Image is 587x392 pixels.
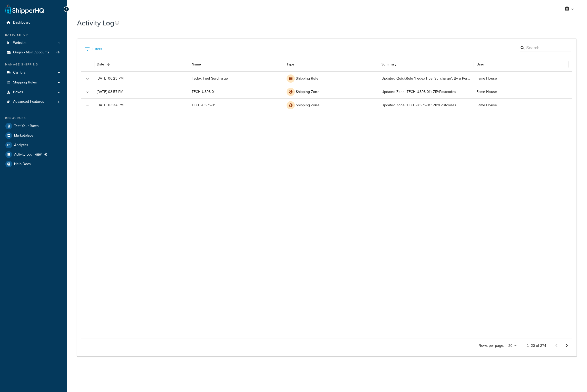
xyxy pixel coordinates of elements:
h1: Activity Log [77,18,114,28]
a: Marketplace [4,131,63,140]
div: Fame House [474,98,569,112]
li: Activity Log [4,150,63,159]
span: Test Your Rates [14,124,39,128]
span: Advanced Features [13,100,44,104]
button: Sort [105,61,112,68]
span: NEW [35,152,42,157]
span: Activity Log [14,152,32,157]
p: Rows per page: [478,343,504,348]
p: Shipping Rule [296,76,318,81]
a: Activity Log NEW [4,150,63,159]
button: Go to next page [562,340,572,351]
div: Name [192,62,201,67]
span: 1 [58,41,60,45]
div: Search [520,44,571,53]
button: Expand [84,75,91,82]
div: Updated QuickRule 'Fedex Fuel Surcharge': By a Percentage [379,72,474,85]
div: [DATE] 03:34 PM [94,98,189,112]
div: Resources [4,116,63,120]
div: Fedex Fuel Surcharge [189,72,284,85]
span: Marketplace [14,133,33,138]
a: Origin - Main Accounts 49 [4,48,63,57]
a: Boxes [4,88,63,97]
p: Shipping Zone [296,89,319,94]
span: Websites [13,41,27,45]
div: Updated Zone 'TECH-USPS-01': ZIP/Postcodes [379,98,474,112]
button: Show filters [83,45,103,53]
div: Fame House [474,85,569,98]
div: TECH-USPS-01 [189,85,284,98]
a: Analytics [4,140,63,150]
div: Basic Setup [4,33,63,37]
div: Summary [381,62,396,67]
span: 6 [58,100,60,104]
a: ShipperHQ Home [5,4,44,14]
div: Updated Zone 'TECH-USPS-01': ZIP/Postcodes [379,85,474,98]
span: Dashboard [13,21,31,25]
div: 20 [506,342,518,349]
span: Shipping Rules [13,80,37,85]
div: [DATE] 03:57 PM [94,85,189,98]
div: Date [97,62,104,67]
p: 1–20 of 274 [527,343,546,348]
li: Origins [4,48,63,57]
input: Search… [526,45,564,51]
span: 49 [56,50,60,55]
span: Analytics [14,143,28,147]
span: Carriers [13,71,26,75]
li: Advanced Features [4,97,63,107]
div: User [476,62,484,67]
a: Dashboard [4,18,63,27]
a: Shipping Rules [4,78,63,87]
p: Shipping Zone [296,103,319,108]
div: [DATE] 06:23 PM [94,72,189,85]
a: Test Your Rates [4,121,63,131]
div: Type [287,62,295,67]
a: Help Docs [4,159,63,169]
a: Advanced Features 6 [4,97,63,107]
span: Boxes [13,90,23,94]
li: Websites [4,38,63,48]
button: Expand [84,89,91,96]
button: Expand [84,102,91,109]
span: Origin - Main Accounts [13,50,49,55]
div: Manage Shipping [4,62,63,67]
div: TECH-USPS-01 [189,98,284,112]
span: Help Docs [14,162,31,166]
a: Carriers [4,68,63,78]
div: Fame House [474,72,569,85]
a: Websites 1 [4,38,63,48]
